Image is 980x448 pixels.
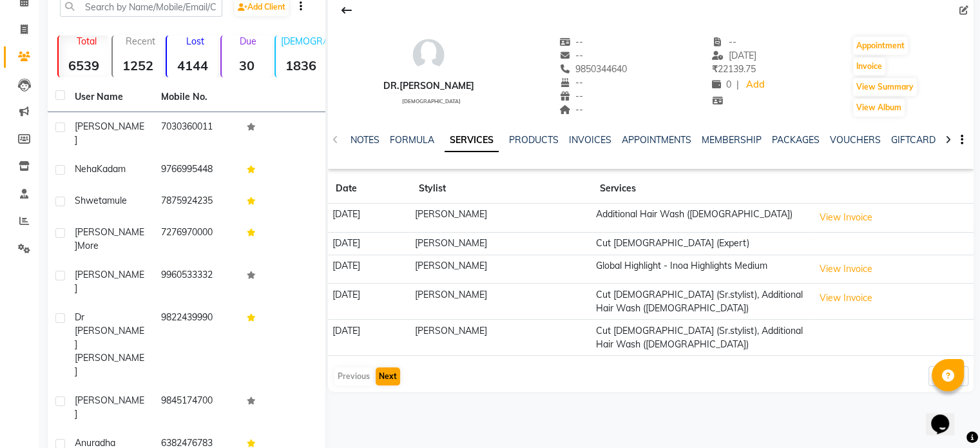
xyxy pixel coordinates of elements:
[75,121,144,146] span: [PERSON_NAME]
[75,195,107,206] span: shweta
[830,134,881,146] a: VOUCHERS
[281,35,326,47] p: [DEMOGRAPHIC_DATA]
[351,134,380,146] a: NOTES
[118,35,163,47] p: Recent
[153,218,240,260] td: 7276970000
[559,36,584,48] span: --
[328,255,410,284] td: [DATE]
[926,396,967,435] iframe: chat widget
[75,352,144,377] span: [PERSON_NAME]
[77,240,99,251] span: more
[509,134,559,146] a: PRODUCTS
[592,320,810,356] td: Cut [DEMOGRAPHIC_DATA] (Sr.stylist), Additional Hair Wash ([DEMOGRAPHIC_DATA])
[559,90,584,102] span: --
[376,367,400,385] button: Next
[409,35,448,74] img: avatar
[736,78,739,92] span: |
[592,232,810,255] td: Cut [DEMOGRAPHIC_DATA] (Expert)
[712,63,718,75] span: ₹
[712,79,731,90] span: 0
[153,155,240,186] td: 9766995448
[75,269,144,294] span: [PERSON_NAME]
[592,255,810,284] td: Global Highlight - Inoa Highlights Medium
[853,99,905,117] button: View Album
[402,98,461,104] span: [DEMOGRAPHIC_DATA]
[113,57,163,73] strong: 1252
[276,57,326,73] strong: 1836
[153,186,240,218] td: 7875924235
[328,232,410,255] td: [DATE]
[853,78,917,96] button: View Summary
[328,204,410,233] td: [DATE]
[64,35,109,47] p: Total
[328,174,410,204] th: Date
[328,284,410,320] td: [DATE]
[411,255,592,284] td: [PERSON_NAME]
[411,232,592,255] td: [PERSON_NAME]
[853,37,908,55] button: Appointment
[559,77,584,88] span: --
[75,311,144,350] span: Dr [PERSON_NAME]
[814,259,878,279] button: View Invoice
[702,134,762,146] a: MEMBERSHIP
[569,134,611,146] a: INVOICES
[559,104,584,115] span: --
[222,57,272,73] strong: 30
[153,83,240,112] th: Mobile No.
[744,76,767,94] a: Add
[153,112,240,155] td: 7030360011
[445,129,499,152] a: SERVICES
[75,226,144,251] span: [PERSON_NAME]
[224,35,272,47] p: Due
[153,260,240,303] td: 9960533332
[411,204,592,233] td: [PERSON_NAME]
[75,394,144,420] span: [PERSON_NAME]
[853,57,885,75] button: Invoice
[67,83,153,112] th: User Name
[411,174,592,204] th: Stylist
[75,163,97,175] span: Neha
[592,284,810,320] td: Cut [DEMOGRAPHIC_DATA] (Sr.stylist), Additional Hair Wash ([DEMOGRAPHIC_DATA])
[814,208,878,228] button: View Invoice
[891,134,941,146] a: GIFTCARDS
[592,174,810,204] th: Services
[559,50,584,61] span: --
[712,63,756,75] span: 22139.75
[814,288,878,308] button: View Invoice
[411,320,592,356] td: [PERSON_NAME]
[167,57,217,73] strong: 4144
[772,134,820,146] a: PACKAGES
[328,320,410,356] td: [DATE]
[383,79,474,93] div: Dr.[PERSON_NAME]
[559,63,628,75] span: 9850344640
[107,195,127,206] span: mule
[59,57,109,73] strong: 6539
[97,163,126,175] span: Kadam
[153,303,240,386] td: 9822439990
[411,284,592,320] td: [PERSON_NAME]
[390,134,434,146] a: FORMULA
[592,204,810,233] td: Additional Hair Wash ([DEMOGRAPHIC_DATA])
[622,134,691,146] a: APPOINTMENTS
[172,35,217,47] p: Lost
[712,50,756,61] span: [DATE]
[712,36,736,48] span: --
[153,386,240,429] td: 9845174700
